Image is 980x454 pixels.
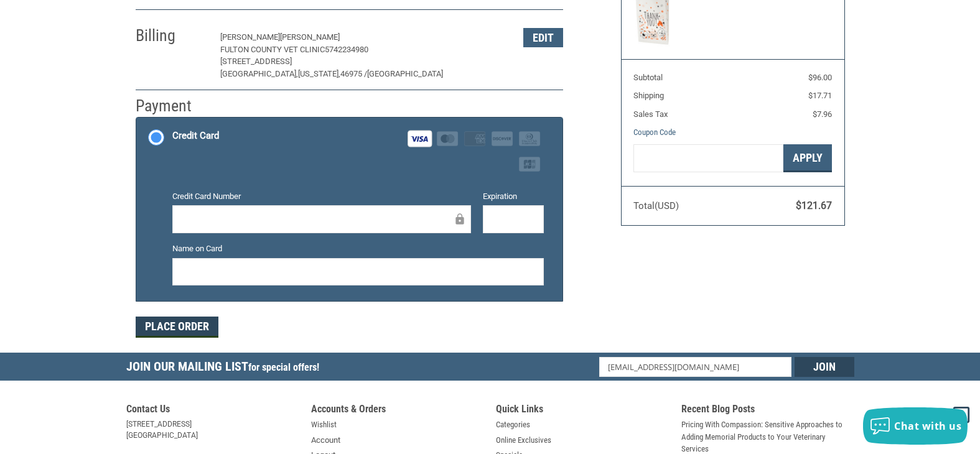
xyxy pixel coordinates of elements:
[483,190,544,203] label: Expiration
[633,200,679,211] span: Total (USD)
[280,32,340,42] span: [PERSON_NAME]
[633,91,664,100] span: Shipping
[894,419,961,433] span: Chat with us
[220,32,280,42] span: [PERSON_NAME]
[496,403,669,419] h5: Quick Links
[126,353,325,384] h5: Join Our Mailing List
[681,403,854,419] h5: Recent Blog Posts
[311,419,337,431] a: Wishlist
[136,96,208,116] h2: Payment
[126,403,299,419] h5: Contact Us
[298,69,340,78] span: [US_STATE],
[172,243,544,255] label: Name on Card
[633,127,676,137] a: Coupon Code
[633,109,668,119] span: Sales Tax
[340,69,367,78] span: 46975 /
[863,407,968,445] button: Chat with us
[783,144,832,172] button: Apply
[496,419,530,431] a: Categories
[496,434,551,447] a: Online Exclusives
[813,109,832,119] span: $7.96
[796,200,832,211] span: $121.67
[523,28,563,47] button: Edit
[808,73,832,82] span: $96.00
[248,361,319,373] span: for special offers!
[136,317,218,338] button: Place Order
[220,57,292,66] span: [STREET_ADDRESS]
[136,25,208,46] h2: Billing
[172,126,219,146] div: Credit Card
[808,91,832,100] span: $17.71
[633,73,663,82] span: Subtotal
[172,190,471,203] label: Credit Card Number
[325,45,368,54] span: 5742234980
[633,144,783,172] input: Gift Certificate or Coupon Code
[367,69,443,78] span: [GEOGRAPHIC_DATA]
[311,403,484,419] h5: Accounts & Orders
[599,357,791,377] input: Email
[220,69,298,78] span: [GEOGRAPHIC_DATA],
[311,434,340,447] a: Account
[220,45,325,54] span: FULTON COUNTY VET CLINIC
[795,357,854,377] input: Join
